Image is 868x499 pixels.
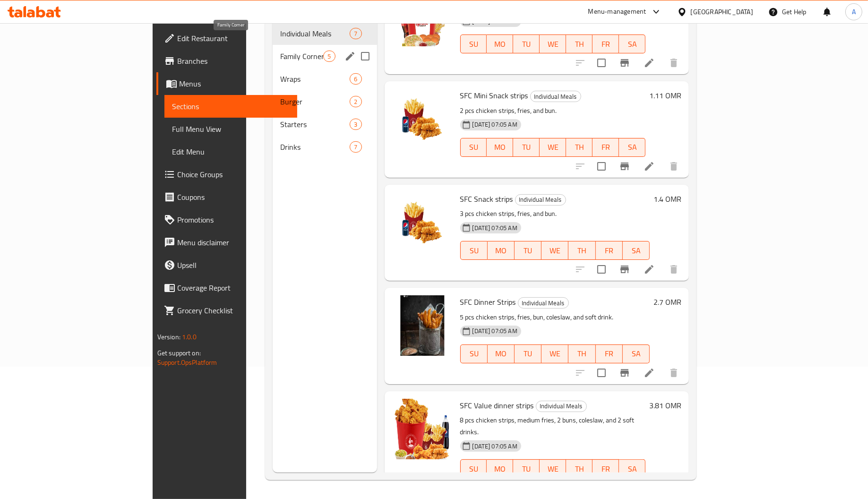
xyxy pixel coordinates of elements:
button: TH [568,241,595,260]
button: SU [460,34,487,53]
a: Edit Menu [164,140,298,163]
span: SA [623,462,642,476]
button: delete [662,361,685,384]
div: items [350,28,361,39]
p: 3 pcs chicken strips, fries, and bun. [460,208,650,220]
button: SA [623,241,650,260]
h6: 1.11 OMR [649,89,681,102]
span: Family Corner [280,51,323,62]
span: 1.0.0 [182,331,197,343]
div: Starters [280,119,350,130]
span: TH [570,140,589,154]
span: Coupons [177,191,290,203]
button: MO [488,241,515,260]
span: Grocery Checklist [177,305,290,316]
span: TU [517,37,536,51]
button: TU [515,344,541,363]
span: Select to update [592,363,611,383]
a: Coverage Report [156,276,298,299]
div: Individual Meals [515,194,566,206]
span: TH [570,37,589,51]
a: Edit menu item [644,367,655,379]
span: TU [518,244,538,258]
span: SA [627,244,646,258]
span: SA [623,37,642,51]
span: SA [623,140,642,154]
div: items [350,141,361,153]
span: FR [600,347,619,361]
div: Wraps6 [273,68,377,90]
button: TU [513,138,540,157]
h6: 2.7 OMR [653,295,681,309]
span: Menu disclaimer [177,237,290,248]
a: Sections [164,95,298,118]
button: FR [596,241,623,260]
span: Full Menu View [172,123,290,135]
span: WE [543,462,562,476]
button: TU [513,459,540,478]
button: TH [566,34,593,53]
span: Individual Meals [280,28,350,39]
span: WE [543,140,562,154]
span: SU [464,37,483,51]
button: MO [487,138,513,157]
a: Coupons [156,186,298,208]
a: Support.OpsPlatform [157,356,217,369]
span: Drinks [280,141,350,153]
span: 7 [350,29,361,38]
span: SFC Dinner Strips [460,295,516,309]
span: Upsell [177,259,290,271]
div: [GEOGRAPHIC_DATA] [691,7,753,17]
button: FR [593,138,619,157]
a: Edit menu item [644,264,655,275]
div: items [350,119,361,130]
a: Menu disclaimer [156,231,298,254]
div: items [323,51,335,62]
a: Full Menu View [164,118,298,140]
span: Wraps [280,73,350,85]
span: [DATE] 07:05 AM [469,120,521,129]
button: TH [566,459,593,478]
button: SA [619,34,645,53]
span: TH [572,347,592,361]
span: 2 [350,97,361,106]
span: FR [596,37,615,51]
span: 7 [350,143,361,152]
span: 6 [350,75,361,84]
button: TH [566,138,593,157]
span: SA [627,347,646,361]
span: Individual Meals [531,91,581,102]
span: Select to update [592,259,611,279]
div: Burger2 [273,90,377,113]
div: Family Corner5edit [273,45,377,68]
span: SFC Value dinner strips [460,398,534,413]
span: Individual Meals [516,194,566,205]
button: Branch-specific-item [613,52,636,74]
a: Promotions [156,208,298,231]
div: Menu-management [588,6,646,17]
span: SU [464,347,484,361]
button: SU [460,344,488,363]
img: SFC Snack strips [392,192,453,253]
button: Branch-specific-item [613,155,636,178]
span: Edit Menu [172,146,290,157]
span: Burger [280,96,350,107]
button: WE [541,241,568,260]
button: MO [487,459,513,478]
span: Choice Groups [177,169,290,180]
span: Select to update [592,156,611,176]
div: Individual Meals [530,91,581,102]
span: Version: [157,331,180,343]
button: WE [540,459,566,478]
div: Starters3 [273,113,377,136]
span: SFC Mini Snack strips [460,88,528,103]
div: Individual Meals [518,297,569,309]
span: 5 [324,52,335,61]
button: SU [460,241,488,260]
a: Choice Groups [156,163,298,186]
span: WE [545,244,565,258]
span: SU [464,244,484,258]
